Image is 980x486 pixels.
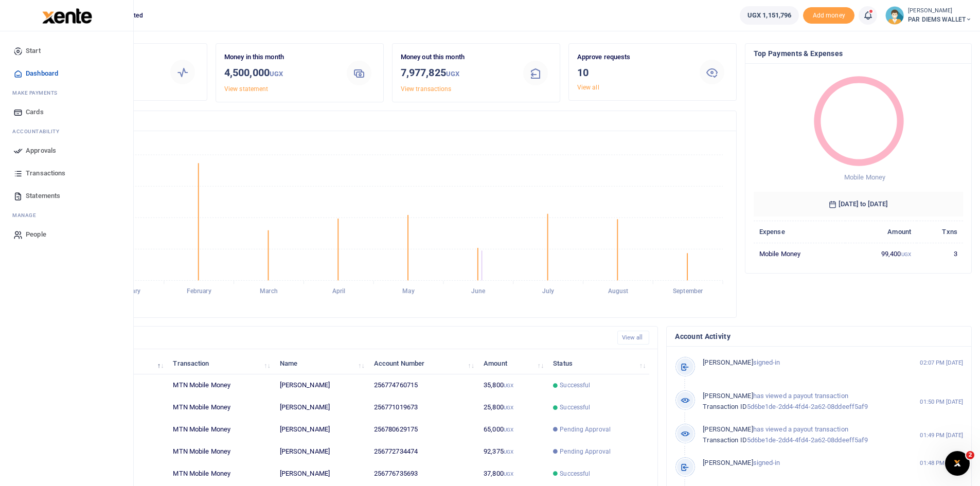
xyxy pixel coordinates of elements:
a: View all [577,84,599,91]
span: People [26,229,46,240]
p: Money in this month [224,52,335,63]
small: UGX [446,70,459,78]
span: PAR DIEMS WALLET [908,15,972,24]
span: anage [17,211,37,219]
td: 256774760715 [368,374,478,397]
span: [PERSON_NAME] [703,425,753,433]
span: Transactions [26,168,65,178]
p: signed-in [703,458,898,469]
small: UGX [504,449,513,455]
th: Txns [917,221,963,243]
a: People [8,223,125,246]
span: Successful [560,381,590,390]
small: UGX [504,471,513,477]
small: UGX [504,383,513,388]
small: 02:07 PM [DATE] [920,358,963,367]
a: UGX 1,151,796 [740,6,799,25]
span: Successful [560,403,590,412]
span: Transaction ID [703,403,746,410]
p: Money out this month [401,52,512,63]
a: Dashboard [8,62,125,85]
td: [PERSON_NAME] [274,374,368,397]
img: logo-large [42,8,92,24]
p: has viewed a payout transaction 5d6be1de-2dd4-4fd4-2a62-08ddeeff5af9 [703,391,898,412]
small: [PERSON_NAME] [908,7,972,15]
h4: Recent Transactions [48,332,609,344]
td: 256776735693 [368,463,478,485]
span: Cards [26,107,44,117]
th: Amount: activate to sort column ascending [478,352,547,374]
small: UGX [504,405,513,410]
td: 256780629175 [368,419,478,441]
li: Ac [8,123,125,139]
span: Statements [26,191,60,201]
tspan: August [608,288,629,295]
span: Add money [803,7,854,24]
small: UGX [270,70,283,78]
a: Statements [8,185,125,207]
td: 256772734474 [368,441,478,463]
a: Cards [8,101,125,123]
a: profile-user [PERSON_NAME] PAR DIEMS WALLET [885,6,972,25]
td: MTN Mobile Money [167,374,274,397]
a: Approvals [8,139,125,162]
td: [PERSON_NAME] [274,441,368,463]
tspan: January [118,288,140,295]
span: 2 [966,451,974,459]
span: Pending Approval [560,447,611,456]
th: Status: activate to sort column ascending [547,352,649,374]
a: View transactions [401,85,452,93]
h4: Top Payments & Expenses [754,48,963,59]
small: 01:50 PM [DATE] [920,398,963,406]
td: 65,000 [478,419,547,441]
h4: Transactions Overview [48,115,728,127]
td: [PERSON_NAME] [274,419,368,441]
p: has viewed a payout transaction 5d6be1de-2dd4-4fd4-2a62-08ddeeff5af9 [703,424,898,446]
td: 25,800 [478,397,547,419]
td: MTN Mobile Money [167,441,274,463]
a: Add money [803,11,854,19]
small: UGX [901,251,911,257]
span: Start [26,46,41,56]
span: Transaction ID [703,436,746,444]
a: View statement [224,85,268,93]
tspan: July [542,288,554,295]
th: Expense [754,221,845,243]
span: Approvals [26,146,56,156]
th: Account Number: activate to sort column ascending [368,352,478,374]
span: ake Payments [17,89,58,97]
a: Start [8,40,125,62]
span: Dashboard [26,68,58,79]
a: View all [617,331,650,345]
span: [PERSON_NAME] [703,358,753,366]
tspan: June [471,288,486,295]
span: Successful [560,469,590,478]
span: [PERSON_NAME] [703,459,753,466]
th: Name: activate to sort column ascending [274,352,368,374]
span: [PERSON_NAME] [703,392,753,400]
h3: 10 [577,65,688,80]
h4: Account Activity [675,331,963,342]
td: 92,375 [478,441,547,463]
a: logo-small logo-large logo-large [41,11,92,19]
li: Toup your wallet [803,7,854,24]
li: M [8,207,125,223]
span: countability [20,128,59,135]
p: Approve requests [577,52,688,63]
tspan: March [260,288,278,295]
a: Transactions [8,162,125,185]
li: M [8,85,125,101]
p: signed-in [703,357,898,368]
td: [PERSON_NAME] [274,397,368,419]
tspan: February [187,288,211,295]
img: profile-user [885,6,904,25]
h3: 4,500,000 [224,65,335,82]
span: Pending Approval [560,425,611,434]
th: Transaction: activate to sort column ascending [167,352,274,374]
span: UGX 1,151,796 [747,10,791,21]
tspan: April [332,288,346,295]
td: 37,800 [478,463,547,485]
tspan: May [402,288,414,295]
td: MTN Mobile Money [167,397,274,419]
h6: [DATE] to [DATE] [754,192,963,217]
